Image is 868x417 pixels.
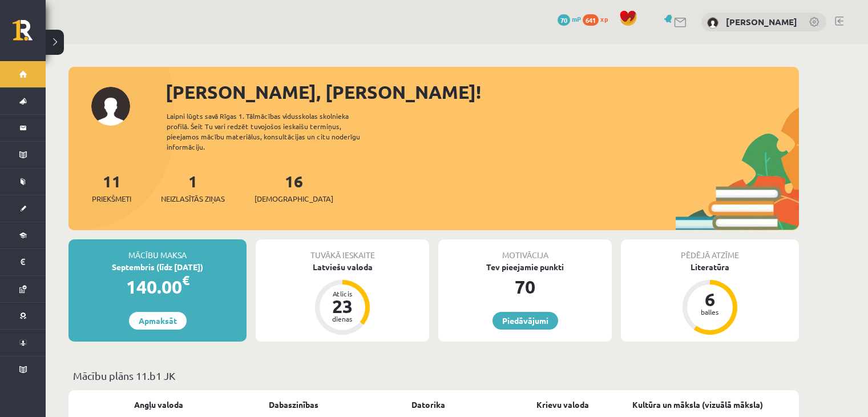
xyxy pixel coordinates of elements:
[68,261,247,273] div: Septembris (līdz [DATE])
[693,290,727,308] div: 6
[438,239,612,261] div: Motivācija
[621,239,799,261] div: Pēdējā atzīme
[583,14,599,26] span: 641
[167,111,380,152] div: Laipni lūgts savā Rīgas 1. Tālmācības vidusskolas skolnieka profilā. Šeit Tu vari redzēt tuvojošo...
[13,20,46,49] a: Rīgas 1. Tālmācības vidusskola
[726,16,797,27] a: [PERSON_NAME]
[134,399,183,411] a: Angļu valoda
[621,261,799,273] div: Literatūra
[558,14,581,23] a: 70 mP
[632,399,763,411] a: Kultūra un māksla (vizuālā māksla)
[411,399,445,411] a: Datorika
[325,297,360,315] div: 23
[256,261,429,273] div: Latviešu valoda
[182,272,189,288] span: €
[255,171,333,205] a: 16[DEMOGRAPHIC_DATA]
[269,399,318,411] a: Dabaszinības
[558,14,570,26] span: 70
[92,171,131,205] a: 11Priekšmeti
[572,14,581,23] span: mP
[92,193,131,205] span: Priekšmeti
[161,193,225,205] span: Neizlasītās ziņas
[536,399,589,411] a: Krievu valoda
[73,368,794,383] p: Mācību plāns 11.b1 JK
[621,261,799,336] a: Literatūra 6 balles
[325,290,360,297] div: Atlicis
[693,308,727,315] div: balles
[492,312,558,330] a: Piedāvājumi
[68,273,247,300] div: 140.00
[129,312,187,330] a: Apmaksāt
[256,261,429,336] a: Latviešu valoda Atlicis 23 dienas
[161,171,225,205] a: 1Neizlasītās ziņas
[583,14,613,23] a: 641 xp
[256,239,429,261] div: Tuvākā ieskaite
[438,273,612,300] div: 70
[68,239,247,261] div: Mācību maksa
[707,17,718,29] img: Aleks Cvetkovs
[255,193,333,205] span: [DEMOGRAPHIC_DATA]
[165,78,799,106] div: [PERSON_NAME], [PERSON_NAME]!
[325,315,360,322] div: dienas
[438,261,612,273] div: Tev pieejamie punkti
[600,14,608,23] span: xp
